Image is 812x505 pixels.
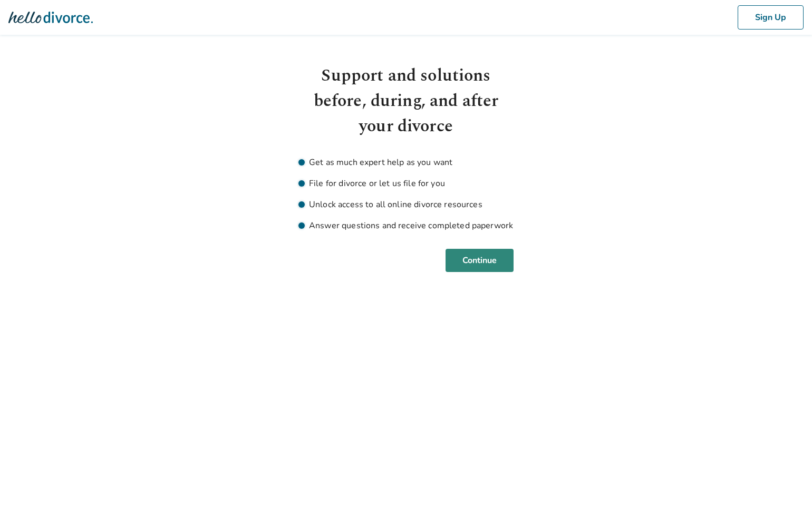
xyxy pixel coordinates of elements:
h1: Support and solutions before, during, and after your divorce [298,63,514,139]
li: Answer questions and receive completed paperwork [298,219,514,232]
img: Hello Divorce Logo [8,7,93,28]
button: Continue [446,249,514,272]
li: File for divorce or let us file for you [298,177,514,190]
li: Unlock access to all online divorce resources [298,198,514,211]
li: Get as much expert help as you want [298,156,514,169]
button: Sign Up [738,5,804,30]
